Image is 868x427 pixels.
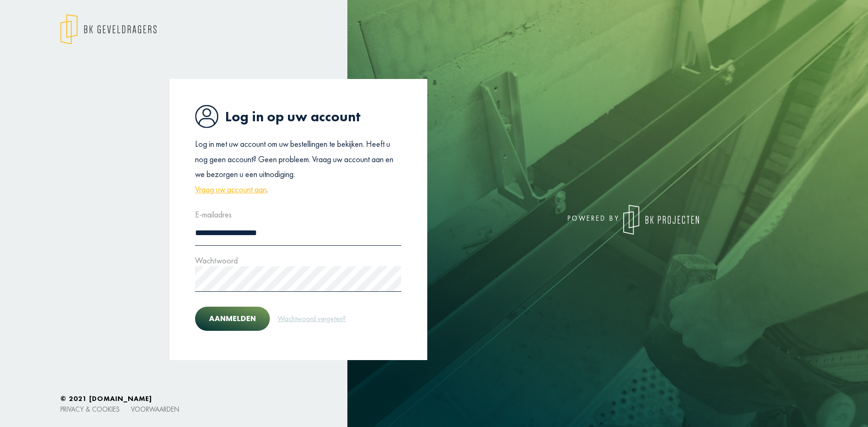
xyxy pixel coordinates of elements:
[195,182,267,197] a: Vraag uw account aan
[131,405,179,414] a: Voorwaarden
[195,253,238,268] label: Wachtwoord
[60,14,157,45] img: logo
[623,205,699,235] img: logo
[441,205,699,235] div: powered by
[60,394,808,403] h6: © 2021 [DOMAIN_NAME]
[60,405,120,414] a: Privacy & cookies
[195,207,232,222] label: E-mailadres
[195,105,218,128] img: icon
[277,313,346,325] a: Wachtwoord vergeten?
[195,307,270,331] button: Aanmelden
[195,105,401,128] h1: Log in op uw account
[195,137,401,197] p: Log in met uw account om uw bestellingen te bekijken. Heeft u nog geen account? Geen probleem. Vr...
